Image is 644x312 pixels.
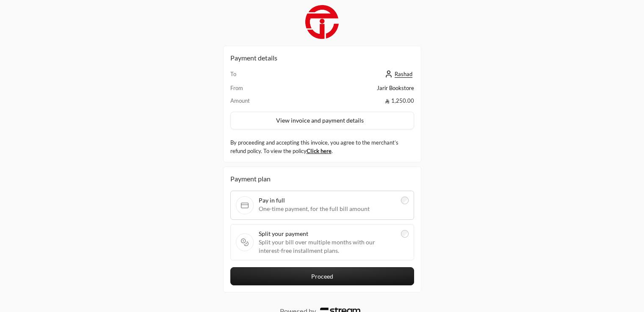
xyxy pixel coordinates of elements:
span: Split your bill over multiple months with our interest-free installment plans. [259,238,396,255]
span: One-time payment, for the full bill amount [259,205,396,213]
span: Split your payment [259,230,396,238]
td: To [230,70,293,84]
div: Payment plan [230,174,414,184]
td: Amount [230,96,293,105]
td: 1,250.00 [293,96,414,105]
td: From [230,84,293,96]
a: Rashad [384,71,414,77]
input: Pay in fullOne-time payment, for the full bill amount [401,197,409,204]
span: Rashad [395,71,412,78]
button: View invoice and payment details [230,112,414,129]
input: Split your paymentSplit your bill over multiple months with our interest-free installment plans. [401,230,409,238]
label: By proceeding and accepting this invoice, you agree to the merchant’s refund policy. To view the ... [230,139,414,155]
a: Click here [307,148,332,154]
button: Proceed [230,267,414,285]
span: Pay in full [259,196,396,205]
img: Company Logo [305,5,339,39]
h2: Payment details [230,53,414,63]
td: Jarir Bookstore [293,84,414,96]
